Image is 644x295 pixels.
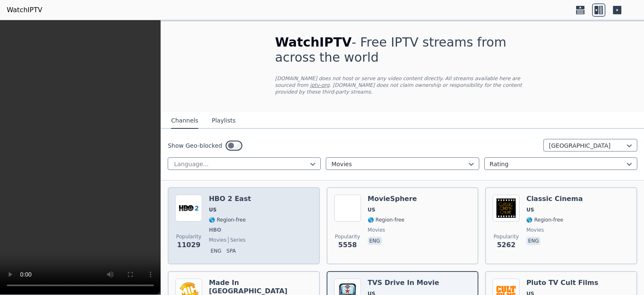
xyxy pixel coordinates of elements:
a: iptv-org [310,82,330,88]
span: WatchIPTV [275,35,352,50]
h6: MovieSphere [368,195,417,203]
span: 🌎 Region-free [526,217,563,223]
h6: TVS Drive In Movie [368,279,439,287]
img: Classic Cinema [493,195,519,222]
span: US [209,206,216,213]
span: 🌎 Region-free [368,217,405,223]
img: MovieSphere [334,195,361,222]
p: eng [209,247,223,255]
p: spa [225,247,237,255]
img: HBO 2 East [175,195,202,222]
span: series [228,237,246,243]
span: 5558 [338,240,357,250]
span: US [368,206,375,213]
button: Playlists [212,113,236,129]
a: WatchIPTV [7,5,42,15]
span: movies [368,227,385,233]
span: Popularity [335,233,360,240]
h1: - Free IPTV streams from across the world [275,35,530,65]
span: 🌎 Region-free [209,217,246,223]
span: HBO [209,227,221,233]
span: movies [209,237,226,243]
span: 11029 [177,240,200,250]
span: movies [526,227,544,233]
p: [DOMAIN_NAME] does not host or serve any video content directly. All streams available here are s... [275,75,530,95]
p: eng [368,237,382,245]
span: Popularity [176,233,201,240]
span: Popularity [493,233,519,240]
h6: Classic Cinema [526,195,583,203]
label: Show Geo-blocked [168,141,222,150]
button: Channels [171,113,198,129]
p: eng [526,237,540,245]
span: 5262 [497,240,516,250]
h6: Pluto TV Cult Films [526,279,598,287]
h6: HBO 2 East [209,195,251,203]
span: US [526,206,534,213]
